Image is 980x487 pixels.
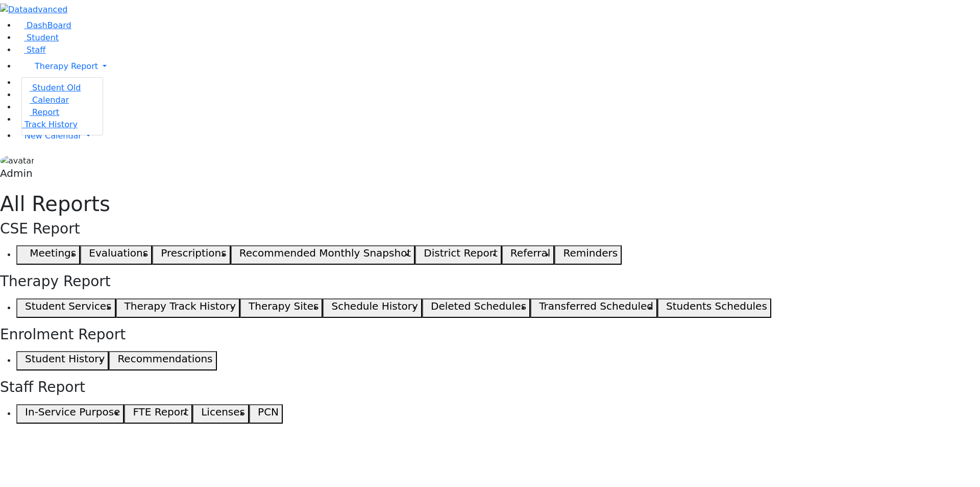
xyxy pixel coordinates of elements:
button: Deleted Schedules [422,298,530,318]
a: Track History [22,120,78,129]
button: FTE Report [124,404,192,424]
h5: Deleted Schedules [431,300,526,312]
a: Student Old [22,83,81,92]
button: Meetings [16,245,80,265]
h5: Schedule History [332,300,418,312]
button: PCN [249,404,283,424]
button: Prescriptions [152,245,230,265]
button: Recommended Monthly Snapshot [231,245,415,265]
button: Students Schedules [657,298,771,318]
h5: Students Schedules [666,300,767,312]
a: Busing System [16,114,87,124]
button: Reminders [554,245,622,265]
a: Administration [16,78,86,87]
h5: FTE Report [133,406,188,418]
button: Student History [16,351,109,370]
h5: Recommendations [117,353,212,365]
span: Track History [24,120,78,129]
a: Calendar [22,95,69,105]
button: Referral [502,245,555,265]
button: Recommendations [109,351,216,370]
h5: Therapy Sites [249,300,318,312]
h5: Recommended Monthly Snapshot [239,247,411,259]
h5: Transferred Scheduled [539,300,653,312]
span: DashBoard [27,20,71,30]
button: Therapy Track History [116,298,240,318]
button: Student Services [16,298,116,318]
a: Report [22,107,59,117]
h5: Prescriptions [161,247,226,259]
button: Licenses [192,404,249,424]
a: Staff [16,45,45,55]
h5: In-Service Purpose [25,406,120,418]
h5: Student History [25,353,105,365]
button: Evaluations [80,245,152,265]
button: Transferred Scheduled [530,298,657,318]
button: Therapy Sites [240,298,323,318]
h5: Meetings [30,247,76,259]
a: New Report [16,102,74,112]
span: Calendar [32,95,69,105]
span: Student Old [32,83,81,92]
h5: Therapy Track History [125,300,236,312]
h5: Reminders [563,247,618,259]
h5: District Report [424,247,498,259]
a: DashBoard [16,20,71,30]
span: Report [32,107,59,117]
h5: Evaluations [89,247,148,259]
h5: Student Services [25,300,111,312]
span: Therapy Report [35,61,98,71]
h5: Referral [510,247,551,259]
h5: Licenses [201,406,245,418]
button: District Report [415,245,502,265]
a: Invoices [16,90,60,100]
button: Schedule History [323,298,422,318]
a: Therapy Report [16,56,980,77]
span: Staff [27,45,45,55]
span: New Calendar [24,131,82,141]
span: Student [27,33,59,42]
h5: PCN [258,406,279,418]
ul: Therapy Report [21,77,103,135]
button: In-Service Purpose [16,404,124,424]
a: New Calendar [16,126,980,146]
a: Student [16,33,59,42]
